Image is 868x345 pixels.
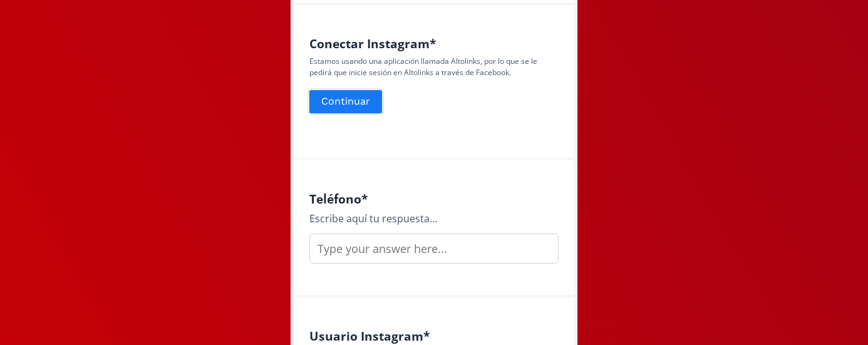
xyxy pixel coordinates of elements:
h4: Teléfono * [309,192,559,206]
input: Type your answer here... [309,234,559,264]
p: Estamos usando una aplicación llamada Altolinks, por lo que se le pedirá que inicie sesión en Alt... [309,56,559,78]
button: Continuar [307,88,384,115]
div: Escribe aquí tu respuesta... [309,211,559,226]
h4: Usuario Instagram * [309,329,559,343]
h4: Conectar Instagram * [309,36,559,51]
